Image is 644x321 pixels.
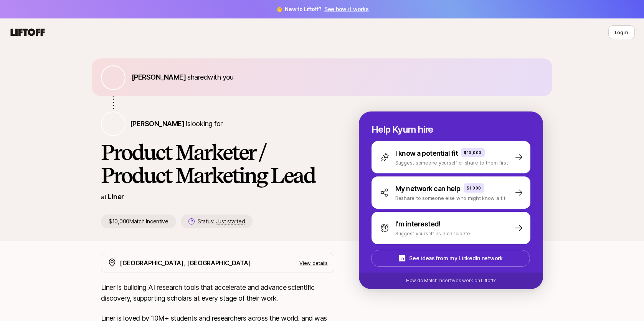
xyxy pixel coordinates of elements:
p: My network can help [395,183,461,194]
p: shared [132,72,237,83]
p: Help Kyum hire [372,124,530,135]
p: Suggest someone yourself or share to them first [395,159,508,166]
span: Just started [216,218,245,225]
p: is looking for [130,118,222,129]
a: Liner [108,193,124,201]
span: [PERSON_NAME] [130,120,184,128]
span: with you [208,73,234,81]
h1: Product Marketer / Product Marketing Lead [101,141,334,187]
p: $10,000 Match Incentive [101,215,176,228]
button: Log in [608,25,635,39]
button: See ideas from my LinkedIn network [371,250,530,267]
p: Liner is building AI research tools that accelerate and advance scientific discovery, supporting ... [101,282,334,304]
p: I know a potential fit [395,148,458,159]
p: $1,000 [467,185,481,191]
p: Status: [198,217,245,226]
p: Suggest yourself as a candidate [395,230,470,237]
p: I'm interested! [395,219,441,230]
p: [GEOGRAPHIC_DATA], [GEOGRAPHIC_DATA] [120,258,251,268]
p: at [101,192,106,202]
p: View details [299,259,328,267]
a: See how it works [324,6,369,12]
span: 👋 New to Liftoff? [276,5,369,14]
p: How do Match Incentives work on Liftoff? [406,277,496,284]
span: [PERSON_NAME] [132,73,186,81]
p: $10,000 [464,150,482,156]
p: See ideas from my LinkedIn network [409,254,502,263]
p: Reshare to someone else who might know a fit [395,194,505,202]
